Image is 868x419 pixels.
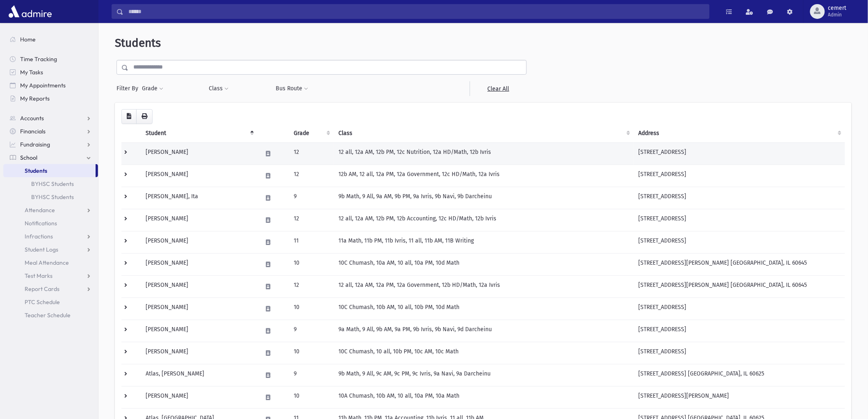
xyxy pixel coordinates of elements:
[634,364,845,386] td: [STREET_ADDRESS] [GEOGRAPHIC_DATA], IL 60625
[289,165,333,187] td: 12
[289,275,333,298] td: 12
[25,259,69,266] span: Meal Attendance
[333,253,633,275] td: 10C Chumash, 10a AM, 10 all, 10a PM, 10d Math
[634,165,845,187] td: [STREET_ADDRESS]
[333,298,633,320] td: 10C Chumash, 10b AM, 10 all, 10b PM, 10d Math
[7,3,54,20] img: AdmirePro
[141,386,258,408] td: [PERSON_NAME]
[25,311,71,319] span: Teacher Schedule
[141,275,258,298] td: [PERSON_NAME]
[20,82,66,89] span: My Appointments
[141,253,258,275] td: [PERSON_NAME]
[634,342,845,364] td: [STREET_ADDRESS]
[333,364,633,386] td: 9b Math, 9 All, 9c AM, 9c PM, 9c Ivris, 9a Navi, 9a Darcheinu
[3,151,98,164] a: School
[3,295,98,309] a: PTC Schedule
[333,165,633,187] td: 12b AM, 12 all, 12a PM, 12a Government, 12c HD/Math, 12a Ivris
[333,142,633,165] td: 12 all, 12a AM, 12b PM, 12c Nutrition, 12a HD/Math, 12b Ivris
[3,138,98,151] a: Fundraising
[634,275,845,298] td: [STREET_ADDRESS][PERSON_NAME] [GEOGRAPHIC_DATA], IL 60645
[141,364,258,386] td: Atlas, [PERSON_NAME]
[289,320,333,342] td: 9
[470,81,527,96] a: Clear All
[333,275,633,298] td: 12 all, 12a AM, 12a PM, 12a Government, 12b HD/Math, 12a Ivris
[634,231,845,253] td: [STREET_ADDRESS]
[3,79,98,92] a: My Appointments
[141,187,258,209] td: [PERSON_NAME], Ita
[25,220,57,227] span: Notifications
[25,298,60,306] span: PTC Schedule
[121,109,137,124] button: CSV
[20,141,50,148] span: Fundraising
[20,154,37,161] span: School
[141,231,258,253] td: [PERSON_NAME]
[3,243,98,256] a: Student Logs
[3,190,98,204] a: BYHSC Students
[20,114,44,122] span: Accounts
[289,124,333,143] th: Grade: activate to sort column ascending
[3,217,98,230] a: Notifications
[123,4,709,19] input: Search
[20,69,43,76] span: My Tasks
[116,84,142,93] span: Filter By
[333,124,633,143] th: Class: activate to sort column ascending
[3,164,96,177] a: Students
[25,206,55,214] span: Attendance
[3,66,98,79] a: My Tasks
[25,233,53,240] span: Infractions
[25,285,59,293] span: Report Cards
[289,209,333,231] td: 12
[289,142,333,165] td: 12
[333,209,633,231] td: 12 all, 12a AM, 12b PM, 12b Accounting, 12c HD/Math, 12b Ivris
[634,142,845,165] td: [STREET_ADDRESS]
[634,298,845,320] td: [STREET_ADDRESS]
[141,298,258,320] td: [PERSON_NAME]
[136,109,153,124] button: Print
[333,187,633,209] td: 9b Math, 9 All, 9a AM, 9b PM, 9a Ivris, 9b Navi, 9b Darcheinu
[25,167,47,174] span: Students
[3,33,98,46] a: Home
[634,124,845,143] th: Address: activate to sort column ascending
[3,53,98,66] a: Time Tracking
[634,320,845,342] td: [STREET_ADDRESS]
[115,36,161,50] span: Students
[289,364,333,386] td: 9
[142,81,164,96] button: Grade
[141,165,258,187] td: [PERSON_NAME]
[3,269,98,282] a: Test Marks
[634,187,845,209] td: [STREET_ADDRESS]
[333,231,633,253] td: 11a Math, 11b PM, 11b Ivris, 11 all, 11b AM, 11B Writing
[141,142,258,165] td: [PERSON_NAME]
[208,81,229,96] button: Class
[20,36,36,43] span: Home
[333,386,633,408] td: 10A Chumash, 10b AM, 10 all, 10a PM, 10a Math
[289,298,333,320] td: 10
[25,246,58,253] span: Student Logs
[20,95,50,102] span: My Reports
[20,55,57,63] span: Time Tracking
[141,124,258,143] th: Student: activate to sort column descending
[3,204,98,217] a: Attendance
[3,125,98,138] a: Financials
[141,209,258,231] td: [PERSON_NAME]
[634,253,845,275] td: [STREET_ADDRESS][PERSON_NAME] [GEOGRAPHIC_DATA], IL 60645
[289,253,333,275] td: 10
[634,209,845,231] td: [STREET_ADDRESS]
[333,320,633,342] td: 9a Math, 9 All, 9b AM, 9a PM, 9b Ivris, 9b Navi, 9d Darcheinu
[3,309,98,322] a: Teacher Schedule
[333,342,633,364] td: 10C Chumash, 10 all, 10b PM, 10c AM, 10c Math
[3,112,98,125] a: Accounts
[25,272,53,279] span: Test Marks
[289,386,333,408] td: 10
[3,92,98,105] a: My Reports
[141,320,258,342] td: [PERSON_NAME]
[3,177,98,190] a: BYHSC Students
[20,128,46,135] span: Financials
[828,11,847,18] span: Admin
[3,256,98,269] a: Meal Attendance
[828,5,847,11] span: cemert
[289,187,333,209] td: 9
[3,230,98,243] a: Infractions
[141,342,258,364] td: [PERSON_NAME]
[289,231,333,253] td: 11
